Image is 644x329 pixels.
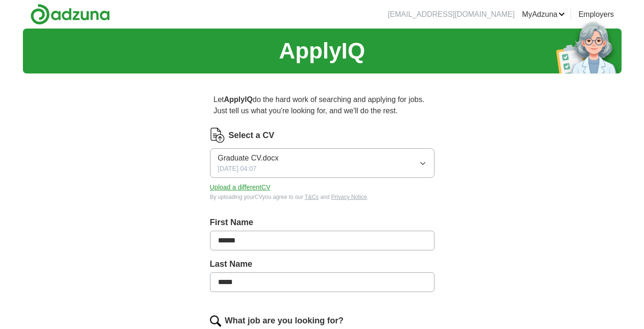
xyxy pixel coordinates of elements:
label: First Name [210,216,434,229]
a: Privacy Notice [331,194,367,200]
a: T&Cs [304,194,318,200]
div: By uploading your CV you agree to our and . [210,193,434,201]
a: Employers [579,9,614,20]
a: MyAdzuna [522,9,565,20]
button: Upload a differentCV [210,183,271,192]
label: Last Name [210,258,434,271]
strong: ApplyIQ [224,95,253,103]
label: Select a CV [229,129,275,142]
img: CV Icon [210,128,225,143]
p: Let do the hard work of searching and applying for jobs. Just tell us what you're looking for, an... [210,90,434,120]
span: [DATE] 04:07 [218,164,257,174]
span: Graduate CV.docx [218,153,279,164]
button: Graduate CV.docx[DATE] 04:07 [210,148,434,178]
label: What job are you looking for? [225,314,344,327]
img: Adzuna logo [30,4,110,25]
li: [EMAIL_ADDRESS][DOMAIN_NAME] [388,9,514,20]
h1: ApplyIQ [279,34,365,68]
img: search.png [210,315,221,327]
